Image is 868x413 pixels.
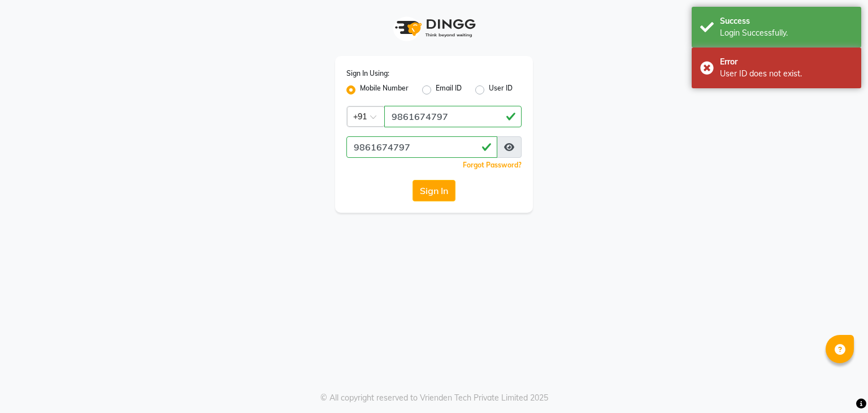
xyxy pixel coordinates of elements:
label: Email ID [436,83,462,97]
a: Forgot Password? [463,161,522,169]
div: Login Successfully. [720,27,853,39]
input: Username [346,136,497,158]
label: Sign In Using: [346,68,389,79]
button: Sign In [413,180,455,201]
img: logo1.svg [389,11,479,45]
label: Mobile Number [360,83,409,97]
div: User ID does not exist. [720,68,853,80]
iframe: chat widget [821,368,857,402]
label: User ID [489,83,513,97]
input: Username [384,106,522,127]
div: Success [720,15,853,27]
div: Error [720,56,853,68]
